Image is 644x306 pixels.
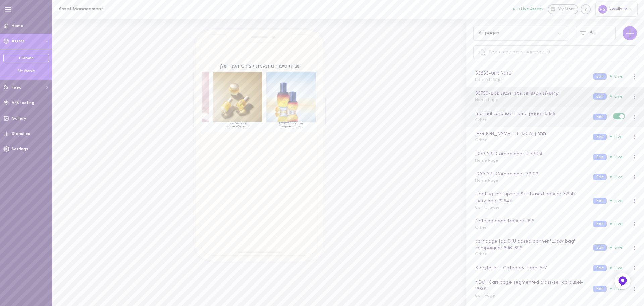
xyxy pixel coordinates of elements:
[475,206,500,210] span: Cart Drawer
[593,73,607,80] button: Edit
[12,101,34,105] span: A/B testing
[160,72,209,132] div: הוספה לסל >
[474,191,587,205] div: Floating cart upsells SKU based banner 32947 lucky bag - 32947
[268,123,314,125] h3: סרום לילה RESET
[266,72,315,132] div: הוספה לסל >
[268,125,314,129] h4: טיפול בסימני עייפות
[610,266,623,270] span: Live
[581,4,591,14] div: Knowledge center
[593,134,607,140] button: Edit
[558,7,575,13] span: My Store
[215,123,260,125] h3: אימורטל דיווין
[593,198,607,204] button: Edit
[475,179,498,183] span: Home Page
[12,147,28,151] span: Settings
[475,138,487,142] span: Other
[474,70,587,77] div: סרגל ניווט - 33833
[475,252,487,256] span: Other
[474,90,587,97] div: קרוסלת קטגוריות עמוד הבית פנים - 33759
[210,63,310,69] h2: שגרת טיפוח מותאמת לצורכי העור שלך
[473,45,637,59] input: Search by asset name or ID
[475,98,498,102] span: Home Page
[610,199,623,203] span: Live
[593,286,607,292] button: Edit
[610,245,623,250] span: Live
[474,218,587,225] div: Catalog page banner - 996
[213,72,262,132] div: הוספה לסל >
[595,2,638,16] div: L'occitane
[12,132,30,136] span: Statistics
[475,118,487,122] span: Other
[610,222,623,226] span: Live
[593,244,607,251] button: Edit
[610,175,623,179] span: Live
[475,294,495,298] span: Cart Page
[12,117,26,121] span: Gallery
[618,276,628,286] img: Feedback Button
[162,123,207,125] h3: Reine [PERSON_NAME]
[474,110,587,118] div: manual carousel-home page - 33185
[475,78,504,82] span: Product Pages
[610,287,623,291] span: Live
[593,265,607,271] button: Edit
[12,39,25,43] span: Assets
[215,125,260,129] h4: אנטי-אייג'ינג מתקדם
[548,4,578,14] a: My Store
[593,174,607,180] button: Edit
[12,24,23,28] span: Home
[513,7,548,12] a: 0 Live Assets
[474,150,587,158] div: ECO ART Campaigner 2 - 33014
[479,31,499,36] div: All pages
[3,68,49,73] div: My Assets
[474,279,587,293] div: NEW | Cart page segmented cross-sell carousel - 18609
[162,125,207,129] h4: לגוון עור אחיד ומואר
[576,26,616,40] button: All
[593,154,607,160] button: Edit
[475,226,487,230] span: Other
[474,171,587,178] div: ECO ART Campaigner - 33013
[610,135,623,139] span: Live
[610,155,623,159] span: Live
[474,238,587,252] div: cart page top SKU based banner "Lucky bag" campaigner 896 - 896
[474,130,587,138] div: [PERSON_NAME] - מתכון 1 - 33078
[610,94,623,99] span: Live
[59,7,169,12] h1: Asset Management
[610,74,623,79] span: Live
[3,54,49,62] a: + Create
[513,7,543,11] button: 0 Live Assets
[593,93,607,100] button: Edit
[593,221,607,227] button: Edit
[593,114,607,120] button: Edit
[475,159,498,163] span: Home Page
[12,86,22,90] span: Feed
[474,265,587,272] div: Storyteller - Category Page - 577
